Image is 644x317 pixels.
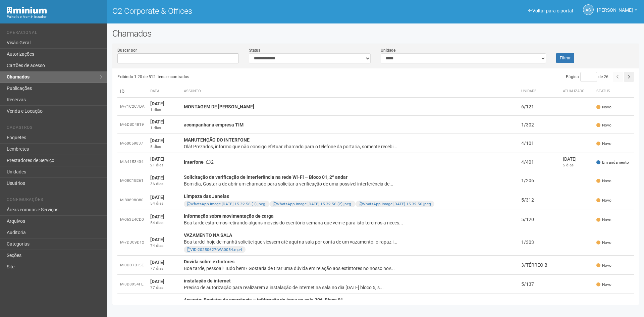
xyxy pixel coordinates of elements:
[181,85,519,98] th: Assunto
[150,237,164,242] strong: [DATE]
[184,259,234,264] strong: Duvida sobre extintores
[150,175,164,180] strong: [DATE]
[150,138,164,143] strong: [DATE]
[184,239,516,245] div: Boa tarde! hoje de manhã solicitei que viessem até aqui na sala por conta de um vazamento. o rapa...
[519,190,560,210] td: 5/312
[184,122,244,127] strong: acompanhar a empresa TIM
[184,219,516,226] div: Boa tarde estaremos retirando alguns móveis do escritório semana que vem e para isto teremos a ne...
[150,195,164,200] strong: [DATE]
[560,85,594,98] th: Atualizado
[184,159,204,165] strong: Interfone
[566,74,608,79] span: Página de 26
[148,85,181,98] th: Data
[150,214,164,219] strong: [DATE]
[596,160,629,165] span: Em andamento
[596,282,611,287] span: Novo
[150,279,164,284] strong: [DATE]
[117,210,148,229] td: M-063E4CD0
[519,229,560,256] td: 1/303
[596,240,611,246] span: Novo
[117,153,148,171] td: M-A4153434
[249,47,260,53] label: Status
[117,98,148,116] td: M-71C2C7DA
[596,198,611,203] span: Novo
[596,217,611,223] span: Novo
[556,53,574,63] button: Filtrar
[150,144,178,150] div: 5 dias
[150,162,178,168] div: 21 dias
[519,85,560,98] th: Unidade
[117,134,148,153] td: M-60059837
[150,220,178,226] div: 54 dias
[381,47,395,53] label: Unidade
[596,141,611,147] span: Novo
[184,194,229,199] strong: Limpeza das Janelas
[150,181,178,187] div: 36 dias
[206,159,214,165] span: 2
[7,125,102,132] li: Cadastros
[184,174,347,180] strong: Solicitação de verificação de interferência na rede Wi-Fi – Bloco 01, 2º andar
[117,190,148,210] td: M-B0898C80
[519,116,560,134] td: 1/302
[150,156,164,162] strong: [DATE]
[519,275,560,294] td: 5/137
[7,30,102,37] li: Operacional
[596,263,611,268] span: Novo
[112,29,639,39] h2: Chamados
[117,72,376,82] div: Exibindo 1-20 de 512 itens encontrados
[583,4,594,15] a: AC
[519,210,560,229] td: 5/120
[597,8,637,14] a: [PERSON_NAME]
[184,284,516,291] div: Preciso de autorização para realizarem a instalação de internet na sala no dia [DATE] bloco 5, s...
[117,85,148,98] td: ID
[150,125,178,131] div: 1 dias
[184,137,250,143] strong: MANUTENÇÃO DO INTERFONE
[596,122,611,128] span: Novo
[7,7,47,14] img: Minium
[563,156,591,162] div: [DATE]
[150,107,178,113] div: 1 dias
[359,202,431,206] a: WhatsApp Image [DATE] 15.32.56.jpeg
[112,7,371,15] h1: O2 Corporate & Offices
[117,171,148,190] td: M-08C1B261
[528,8,573,13] a: Voltar para o portal
[519,98,560,116] td: 6/121
[117,256,148,275] td: M-0DC7B15E
[519,153,560,171] td: 4/401
[184,265,516,272] div: Boa tarde, pessoal! Tudo bem? Gostaria de tirar uma dúvida em relação aos extintores no nosso nov...
[594,85,634,98] th: Status
[184,278,231,283] strong: instalação de internet
[184,104,254,109] strong: MONTAGEM DE [PERSON_NAME]
[117,116,148,134] td: M-6DBC4819
[596,178,611,184] span: Novo
[150,101,164,106] strong: [DATE]
[184,213,274,219] strong: Informação sobre movimentação de carga
[519,256,560,275] td: 3/TÉRREO B
[597,1,633,13] span: Ana Carla de Carvalho Silva
[184,232,232,238] strong: VAZAMENTO NA SALA
[519,134,560,153] td: 4/101
[273,202,351,206] a: WhatsApp Image [DATE] 15.32.56 (2).jpeg
[150,119,164,124] strong: [DATE]
[117,47,137,53] label: Buscar por
[7,197,102,204] li: Configurações
[187,202,265,206] a: WhatsApp Image [DATE] 15.32.56 (1).jpeg
[519,171,560,190] td: 1/206
[184,180,516,187] div: Bom dia, Gostaria de abrir um chamado para solicitar a verificação de uma possível interferência ...
[596,104,611,110] span: Novo
[150,201,178,206] div: 54 dias
[150,266,178,271] div: 77 dias
[117,275,148,294] td: M-3D8954FE
[150,243,178,249] div: 74 dias
[150,285,178,290] div: 77 dias
[563,163,574,167] span: 5 dias
[184,143,516,150] div: Olá! Prezados, informo que não consigo efetuar chamado para o telefone da portaria, somente receb...
[184,297,343,303] strong: Assunto: Registro de ocorrência – infiltração de água na sala 206, Bloco 01
[7,14,102,20] div: Painel do Administrador
[187,247,242,252] a: VID-20250627-WA0054.mp4
[117,229,148,256] td: M-7DD09D12
[150,260,164,265] strong: [DATE]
